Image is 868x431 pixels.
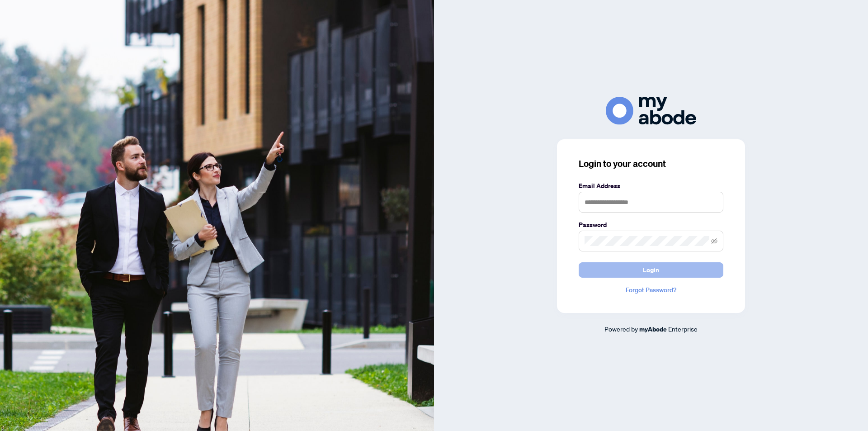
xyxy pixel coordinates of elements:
[604,325,638,333] span: Powered by
[643,263,659,277] span: Login
[711,238,717,244] span: eye-invisible
[579,181,723,191] label: Email Address
[579,220,723,230] label: Password
[579,157,723,170] h3: Login to your account
[668,325,698,333] span: Enterprise
[579,285,723,295] a: Forgot Password?
[579,262,723,278] button: Login
[639,324,667,334] a: myAbode
[606,97,696,124] img: ma-logo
